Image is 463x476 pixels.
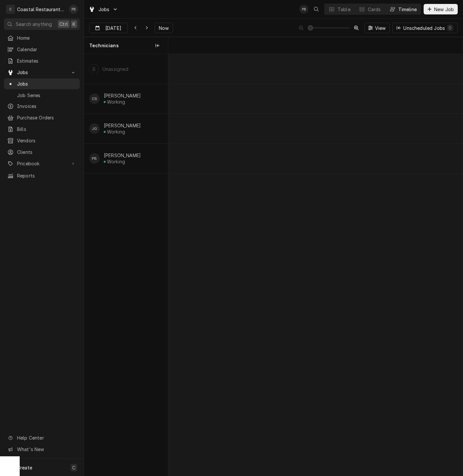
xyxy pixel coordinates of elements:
[17,34,76,41] span: Home
[4,432,80,443] a: Go to Help Center
[17,57,76,64] span: Estimates
[69,5,78,14] div: PB
[86,4,121,15] a: Go to Jobs
[16,21,52,28] span: Search anything
[102,66,129,72] div: Unassigned
[59,21,68,28] span: Ctrl
[4,101,80,112] a: Invoices
[4,444,80,455] a: Go to What's New
[107,99,125,105] div: Working
[4,32,80,43] a: Home
[17,46,76,53] span: Calendar
[17,465,32,470] span: Create
[17,160,67,167] span: Pricebook
[17,114,76,121] span: Purchase Orders
[299,5,308,14] div: Phill Blush's Avatar
[17,126,76,133] span: Bills
[89,123,100,134] div: James Gatton's Avatar
[17,172,76,179] span: Reports
[17,434,76,441] span: Help Center
[104,153,141,158] div: [PERSON_NAME]
[107,129,125,135] div: Working
[69,5,78,14] div: Phill Blush's Avatar
[107,159,125,164] div: Working
[17,446,76,453] span: What's New
[17,103,76,110] span: Invoices
[17,69,67,76] span: Jobs
[364,23,390,33] button: View
[392,23,458,33] button: Unscheduled Jobs0
[398,6,417,13] div: Timeline
[311,4,322,14] button: Open search
[4,18,80,30] button: Search anythingCtrlK
[17,80,76,87] span: Jobs
[89,23,128,33] button: [DATE]
[424,4,458,14] button: New Job
[4,170,80,181] a: Reports
[72,464,75,471] span: C
[89,42,119,49] span: Technicians
[84,37,168,54] div: Technicians column. SPACE for context menu
[84,54,168,476] div: left
[299,5,308,14] div: PB
[104,93,141,98] div: [PERSON_NAME]
[17,137,76,144] span: Vendors
[155,23,173,33] button: Now
[4,78,80,89] a: Jobs
[17,6,65,13] div: Coastal Restaurant Repair
[73,21,75,28] span: K
[448,24,452,31] div: 0
[4,44,80,55] a: Calendar
[433,6,455,13] span: New Job
[89,93,100,104] div: CS
[89,153,100,164] div: Phill Blush's Avatar
[4,147,80,157] a: Clients
[104,123,141,128] div: [PERSON_NAME]
[98,6,110,13] span: Jobs
[4,90,80,101] a: Job Series
[6,5,15,14] div: C
[4,67,80,78] a: Go to Jobs
[4,124,80,135] a: Bills
[89,153,100,164] div: PB
[338,6,350,13] div: Table
[89,123,100,134] div: JG
[368,6,381,13] div: Cards
[403,25,453,31] div: Unscheduled Jobs
[4,135,80,146] a: Vendors
[158,25,170,31] span: Now
[89,93,100,104] div: Chris Sockriter's Avatar
[17,92,76,99] span: Job Series
[4,112,80,123] a: Purchase Orders
[168,54,463,476] div: normal
[374,25,387,31] span: View
[17,149,76,155] span: Clients
[4,55,80,66] a: Estimates
[4,158,80,169] a: Go to Pricebook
